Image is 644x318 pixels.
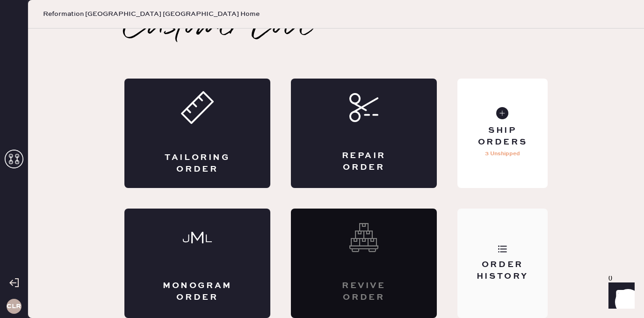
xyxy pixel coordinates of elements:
[162,152,233,175] div: Tailoring Order
[600,276,640,316] iframe: Front Chat
[465,125,540,148] div: Ship Orders
[485,148,520,159] p: 3 Unshipped
[328,150,399,173] div: Repair Order
[162,280,233,304] div: Monogram Order
[328,280,399,304] div: Revive order
[124,7,312,45] h2: Customer Love
[465,259,540,282] div: Order History
[7,303,21,310] h3: CLR
[291,209,437,318] div: Interested? Contact us at care@hemster.co
[43,9,260,19] span: Reformation [GEOGRAPHIC_DATA] [GEOGRAPHIC_DATA] Home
